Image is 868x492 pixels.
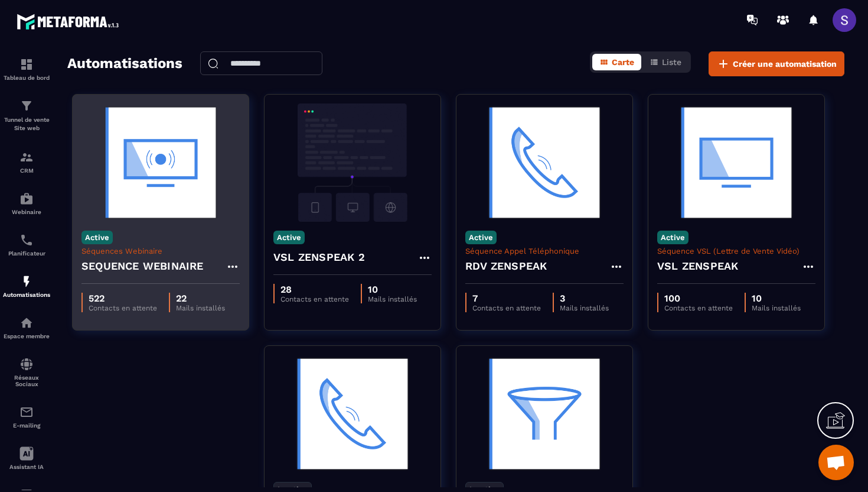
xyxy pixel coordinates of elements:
span: Carte [612,57,634,67]
p: Mails installés [176,304,225,312]
img: scheduler [19,233,34,247]
p: Réseaux Sociaux [3,374,50,387]
button: Carte [592,54,641,70]
a: formationformationTableau de bord [3,48,50,90]
p: Séquence VSL (Lettre de Vente Vidéo) [657,247,815,255]
img: automation-background [657,103,815,222]
img: formation [19,99,34,113]
p: Automatisations [3,292,50,298]
p: Contacts en attente [472,304,541,312]
img: automations [19,316,34,330]
img: automation-background [465,103,624,222]
p: Assistant IA [3,464,50,470]
p: 3 [560,293,609,304]
img: automation-background [273,355,432,473]
p: Contacts en attente [664,304,733,312]
a: formationformationCRM [3,141,50,183]
button: Liste [642,54,688,70]
p: CRM [3,167,50,174]
h4: RDV ZENSPEAK [465,258,547,274]
img: logo [17,11,123,33]
a: schedulerschedulerPlanificateur [3,224,50,266]
img: social-network [19,357,34,371]
img: automation-background [465,355,624,473]
a: formationformationTunnel de vente Site web [3,90,50,141]
a: automationsautomationsAutomatisations [3,266,50,307]
p: Tunnel de vente Site web [3,116,50,132]
p: Tableau de bord [3,75,50,81]
a: emailemailE-mailing [3,396,50,438]
img: automation-background [273,103,432,222]
p: Active [465,231,497,244]
p: Séquence Appel Téléphonique [465,247,624,255]
p: 522 [89,293,157,304]
p: 10 [752,293,801,304]
span: Liste [662,57,681,67]
p: Contacts en attente [280,295,349,303]
p: Active [81,231,113,244]
p: Contacts en attente [89,304,157,312]
p: Mails installés [368,295,417,303]
span: Créer une automatisation [733,58,837,70]
button: Créer une automatisation [709,51,844,76]
p: Séquences Webinaire [81,247,240,255]
img: automation-background [81,103,240,222]
p: Mails installés [560,304,609,312]
h2: Automatisations [67,51,182,76]
p: 7 [472,293,541,304]
p: Active [273,231,305,244]
h4: VSL ZENSPEAK [657,258,738,274]
p: Mails installés [752,304,801,312]
div: Ouvrir le chat [818,445,854,480]
a: automationsautomationsWebinaire [3,183,50,224]
p: Espace membre [3,333,50,339]
a: Assistant IA [3,438,50,479]
p: 100 [664,293,733,304]
p: 28 [280,284,349,295]
h4: SEQUENCE WEBINAIRE [81,258,204,274]
img: email [19,405,34,419]
p: 22 [176,293,225,304]
p: Planificateur [3,250,50,257]
img: automations [19,192,34,206]
img: formation [19,150,34,164]
a: automationsautomationsEspace membre [3,307,50,348]
p: Active [657,231,688,244]
h4: VSL ZENSPEAK 2 [273,249,365,266]
p: 10 [368,284,417,295]
img: formation [19,57,34,72]
a: social-networksocial-networkRéseaux Sociaux [3,348,50,396]
p: E-mailing [3,422,50,429]
img: automations [19,274,34,289]
p: Webinaire [3,209,50,215]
